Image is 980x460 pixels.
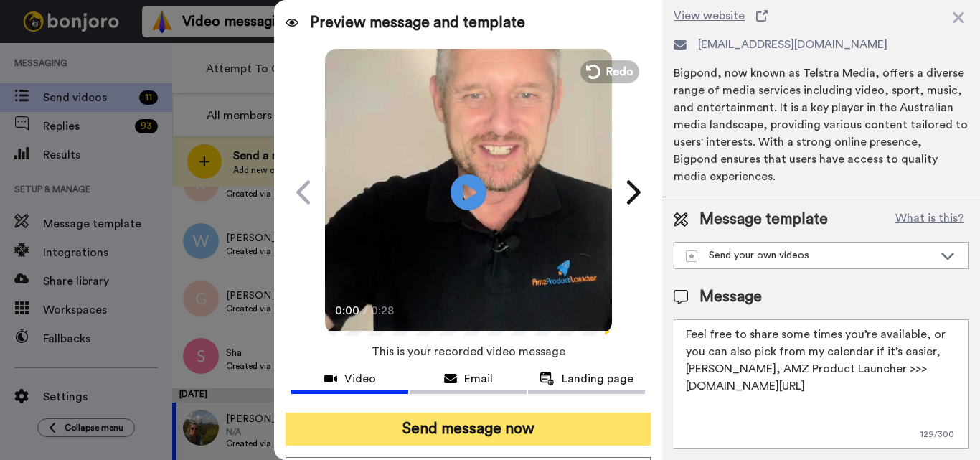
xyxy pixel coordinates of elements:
img: demo-template.svg [686,250,697,262]
textarea: Feel free to share some times you’re available, or you can also pick from my calendar if it’s eas... [674,319,969,449]
div: Send your own videos [686,248,933,263]
div: Bigpond, now known as Telstra Media, offers a diverse range of media services including video, sp... [674,65,969,185]
span: Email [464,370,493,388]
span: 0:00 [335,302,360,319]
span: 0:28 [371,302,396,319]
button: Send message now [286,413,651,446]
span: Landing page [562,370,633,388]
span: Message [699,286,762,308]
button: What is this? [891,209,969,230]
span: This is your recorded video message [372,336,565,367]
span: / [363,302,368,319]
span: Video [344,370,376,388]
span: Message template [699,209,828,230]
